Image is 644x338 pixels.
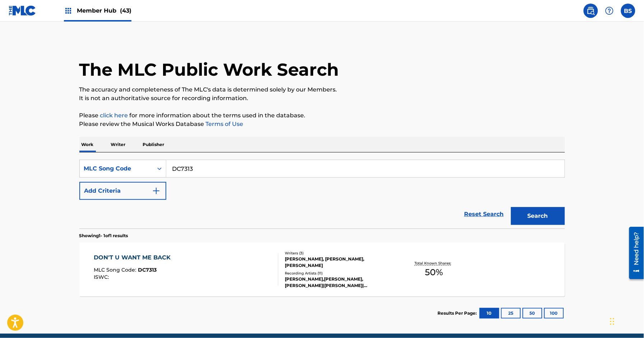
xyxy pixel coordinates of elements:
button: 50 [523,308,542,319]
iframe: Resource Center [624,224,644,282]
p: The accuracy and completeness of The MLC's data is determined solely by our Members. [79,85,565,94]
button: 10 [479,308,499,319]
div: DON'T U WANT ME BACK [94,253,174,262]
a: Terms of Use [204,121,244,127]
iframe: Chat Widget [608,304,644,338]
div: Recording Artists ( 11 ) [285,271,394,276]
span: DC7313 [138,267,157,273]
img: 9d2ae6d4665cec9f34b9.svg [152,187,161,195]
p: Publisher [141,137,167,152]
div: Writers ( 3 ) [285,250,394,256]
span: (43) [120,7,131,14]
div: User Menu [621,4,635,18]
p: Work [79,137,96,152]
a: click here [100,112,128,119]
p: Writer [109,137,128,152]
span: Member Hub [77,6,131,15]
p: Please review the Musical Works Database [79,120,565,128]
a: Public Search [584,4,598,18]
img: search [587,6,595,15]
button: Search [511,207,565,225]
h1: The MLC Public Work Search [79,59,339,80]
span: MLC Song Code : [94,267,138,273]
p: Please for more information about the terms used in the database. [79,111,565,120]
img: MLC Logo [9,5,36,16]
img: help [605,6,614,15]
div: [PERSON_NAME],[PERSON_NAME], [PERSON_NAME]|[PERSON_NAME]|[PERSON_NAME], [PERSON_NAME], [PERSON_NA... [285,276,394,289]
div: MLC Song Code [84,164,149,173]
img: Top Rightsholders [64,6,73,15]
p: Results Per Page: [438,310,479,316]
p: Total Known Shares: [415,260,453,266]
div: Help [602,4,617,18]
button: Add Criteria [79,182,166,200]
span: ISWC : [94,274,111,280]
button: 25 [501,308,521,319]
a: Reset Search [461,206,508,222]
p: It is not an authoritative source for recording information. [79,94,565,103]
a: DON'T U WANT ME BACKMLC Song Code:DC7313ISWC:Writers (3)[PERSON_NAME], [PERSON_NAME], [PERSON_NAM... [79,243,565,296]
form: Search Form [79,160,565,229]
p: Showing 1 - 1 of 1 results [79,233,128,239]
span: 50 % [425,266,443,279]
div: Drag [610,311,615,332]
div: [PERSON_NAME], [PERSON_NAME], [PERSON_NAME] [285,256,394,269]
button: 100 [544,308,564,319]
